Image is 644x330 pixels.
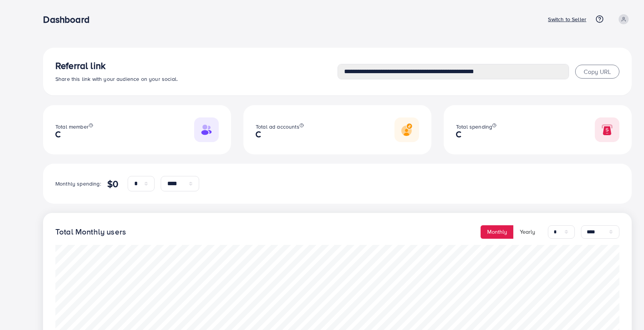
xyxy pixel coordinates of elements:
p: Monthly spending: [55,179,101,188]
h4: $0 [107,178,118,189]
img: Responsive image [194,117,219,142]
span: Total member [55,123,89,131]
img: Responsive image [595,117,619,142]
h4: Total Monthly users [55,227,126,237]
span: Copy URL [584,67,611,76]
h3: Referral link [55,60,338,71]
h3: Dashboard [43,14,95,25]
span: Share this link with your audience on your social. [55,75,178,83]
p: Switch to Seller [548,15,586,24]
button: Monthly [481,225,514,239]
img: Responsive image [394,117,419,142]
span: Total spending [456,123,492,131]
button: Copy URL [575,65,619,79]
span: Total ad accounts [256,123,300,131]
button: Yearly [513,225,542,239]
